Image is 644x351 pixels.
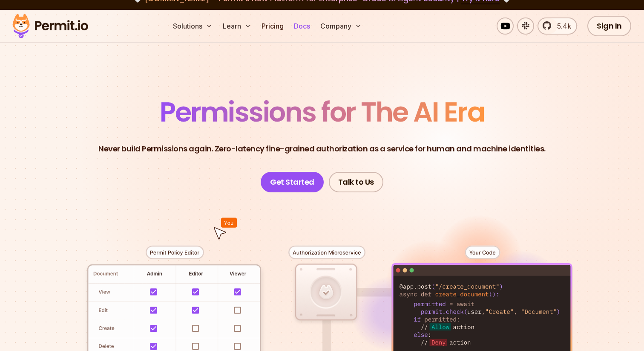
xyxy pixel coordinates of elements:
[219,17,255,35] button: Learn
[258,17,287,35] a: Pricing
[160,93,484,131] span: Permissions for The AI Era
[552,21,571,31] span: 5.4k
[170,17,216,35] button: Solutions
[587,16,631,36] a: Sign In
[98,143,546,155] p: Never build Permissions again. Zero-latency fine-grained authorization as a service for human and...
[290,17,313,35] a: Docs
[329,172,383,192] a: Talk to Us
[538,17,577,35] a: 5.4k
[9,12,92,41] img: Permit logo
[261,172,324,192] a: Get Started
[317,17,365,35] button: Company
